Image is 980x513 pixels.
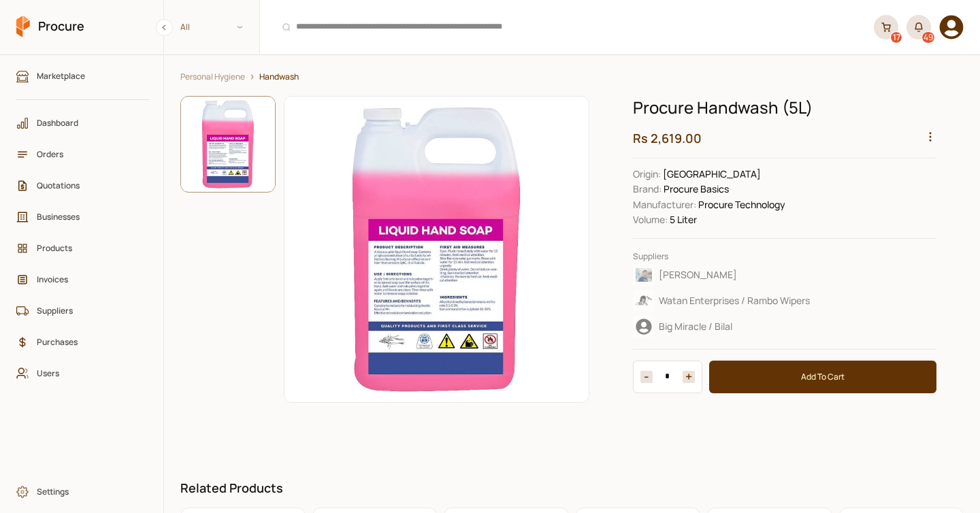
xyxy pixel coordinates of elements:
a: Personal Hygiene [180,71,245,82]
a: Users [10,361,157,386]
span: Procure [38,18,84,35]
span: Marketplace [37,69,139,82]
span: [PERSON_NAME] [659,268,737,282]
span: All [164,16,259,38]
button: Watan Enterprises / Rambo Wipers [633,289,936,312]
span: Products [37,242,139,254]
span: Businesses [37,210,139,223]
input: Products, Businesses, Users, Suppliers, Orders, and Purchases [268,10,866,44]
a: Dashboard [10,110,157,136]
a: Handwash [259,71,299,82]
dd: Procure Technology [633,197,936,212]
p: Suppliers [633,250,936,263]
span: Big Miracle / Bilal [659,320,732,333]
a: Suppliers [10,298,157,324]
a: Purchases [10,329,157,355]
h2: Related Products [180,480,964,497]
a: 17 [874,15,898,39]
dt: Unit of Measure [633,212,668,227]
a: Invoices [10,267,157,293]
dd: Procure Basics [633,182,936,197]
h1: Procure Handwash (5L) [633,96,936,119]
a: Procure [16,16,84,39]
dd: [GEOGRAPHIC_DATA] [633,167,936,182]
button: Big Miracle / Bilal [633,315,936,338]
dt: Origin : [633,167,661,182]
a: Orders [10,142,157,167]
button: Decrease item quantity [683,371,695,383]
dt: Brand : [633,182,661,197]
dt: Manufacturer : [633,197,696,212]
h2: Rs 2,619.00 [633,130,936,147]
span: All [180,20,190,33]
div: 49 [922,32,934,43]
div: Big Miracle / Bilal [633,316,932,337]
span: Purchases [37,335,139,348]
a: Settings [10,479,157,505]
span: Settings [37,485,139,498]
span: Suppliers [37,304,139,317]
a: Businesses [10,204,157,230]
a: Marketplace [10,63,157,89]
button: Add To Cart [709,361,936,393]
span: Orders [37,148,139,161]
a: Quotations [10,173,157,199]
span: Invoices [37,273,139,286]
button: Increase item quantity [640,371,653,383]
div: Watan Enterprises / Rambo Wipers [633,290,932,312]
span: Users [37,367,139,380]
button: [PERSON_NAME] [633,263,936,286]
div: Kashif Ali Khan [633,264,932,286]
span: Dashboard [37,116,139,129]
input: 1 Items [653,371,683,383]
button: 49 [906,15,931,39]
a: Products [10,235,157,261]
span: Quotations [37,179,139,192]
dd: 5 Liter [633,212,936,227]
span: Watan Enterprises / Rambo Wipers [659,294,810,308]
div: 17 [891,32,902,43]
